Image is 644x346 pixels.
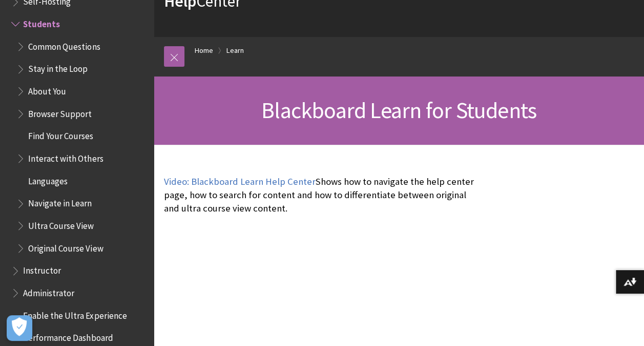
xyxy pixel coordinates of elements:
[23,15,60,29] span: Students
[28,128,93,142] span: Find Your Courses
[28,240,103,254] span: Original Course View
[226,44,244,57] a: Learn
[164,176,316,188] a: Video: Blackboard Learn Help Center
[23,307,127,321] span: Enable the Ultra Experience
[23,330,113,343] span: Performance Dashboard
[28,217,94,231] span: Ultra Course View
[7,315,32,341] button: Open Preferences
[261,96,536,124] span: Blackboard Learn for Students
[28,150,103,164] span: Interact with Others
[28,195,92,209] span: Navigate in Learn
[28,61,88,74] span: Stay in the Loop
[23,284,74,298] span: Administrator
[195,44,213,57] a: Home
[28,83,66,97] span: About You
[164,175,482,216] p: Shows how to navigate the help center page, how to search for content and how to differentiate be...
[28,172,68,186] span: Languages
[28,38,100,52] span: Common Questions
[23,262,61,276] span: Instructor
[28,105,92,119] span: Browser Support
